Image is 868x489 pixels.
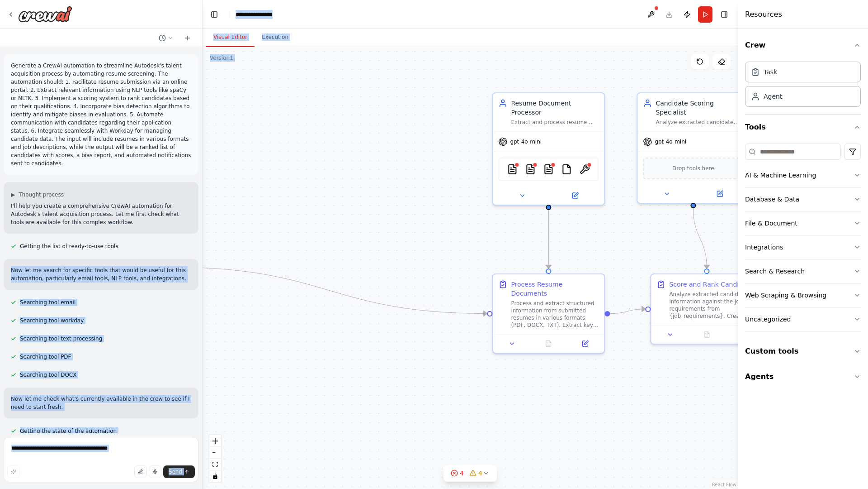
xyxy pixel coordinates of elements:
h4: Resources [745,9,782,20]
div: File & Document [745,219,797,228]
div: Resume Document Processor [511,99,599,117]
button: Database & Data [745,187,861,211]
div: Analyze extracted candidate information against {job_requirements} and create comprehensive scori... [656,119,743,126]
img: FileReadTool [561,164,572,175]
button: Improve this prompt [7,465,20,478]
p: Generate a CrewAI automation to streamline Autodesk's talent acquisition process by automating re... [11,62,191,168]
button: File & Document [745,211,861,235]
button: Click to speak your automation idea [149,465,161,478]
p: I'll help you create a comprehensive CrewAI automation for Autodesk's talent acquisition process.... [11,202,191,226]
img: TXTSearchTool [543,164,554,175]
div: Uncategorized [745,315,791,324]
button: Open in side panel [549,190,600,201]
div: Process and extract structured information from submitted resumes in various formats (PDF, DOCX, ... [511,300,599,329]
img: PDFSearchTool [507,164,518,175]
button: Switch to previous chat [155,33,177,43]
div: Extract and process resume content from various file formats (PDF, DOCX, TXT) to prepare structur... [511,119,599,126]
div: Resume Document ProcessorExtract and process resume content from various file formats (PDF, DOCX,... [492,92,605,206]
img: ContextualAIParseTool [579,164,590,175]
span: 4 [478,469,482,478]
button: Send [163,465,195,478]
span: 4 [460,469,464,478]
span: ▶ [11,191,15,198]
a: React Flow attribution [712,482,736,487]
span: Send [169,468,182,475]
button: Hide right sidebar [718,8,731,21]
div: Task [764,67,777,77]
button: Search & Research [745,259,861,283]
span: Searching tool workday [20,317,84,324]
button: Hide left sidebar [208,8,221,21]
g: Edge from triggers to 74ceb21b-34d6-4372-a056-0a65c217a1b1 [171,263,487,318]
g: Edge from 74ceb21b-34d6-4372-a056-0a65c217a1b1 to 8c6c118f-b8c0-47ad-81bb-3da54f0efa54 [610,305,645,318]
button: Tools [745,115,861,140]
span: Searching tool email [20,299,75,306]
g: Edge from 08936100-0c83-45e7-a459-4099ea09e052 to 8c6c118f-b8c0-47ad-81bb-3da54f0efa54 [689,208,711,268]
div: Score and Rank Candidates [669,280,756,289]
span: Getting the state of the automation [20,427,117,435]
div: Tools [745,140,861,339]
img: Logo [18,6,72,22]
img: DOCXSearchTool [525,164,536,175]
g: Edge from d38a974b-346f-4afb-858a-cebf1199e27b to 74ceb21b-34d6-4372-a056-0a65c217a1b1 [544,210,553,268]
button: toggle interactivity [209,470,221,482]
div: Process Resume DocumentsProcess and extract structured information from submitted resumes in vari... [492,273,605,354]
div: Database & Data [745,195,799,204]
span: Searching tool PDF [20,353,71,360]
button: Crew [745,33,861,58]
button: Execution [255,28,296,47]
div: Crew [745,58,861,114]
div: Search & Research [745,267,805,276]
button: ▶Thought process [11,191,64,198]
button: Open in side panel [728,329,759,340]
button: No output available [688,329,726,340]
div: AI & Machine Learning [745,171,816,180]
button: zoom out [209,447,221,459]
div: Candidate Scoring SpecialistAnalyze extracted candidate information against {job_requirements} an... [637,92,750,204]
nav: breadcrumb [236,10,284,19]
div: Web Scraping & Browsing [745,291,826,300]
p: Now let me check what's currently available in the crew to see if I need to start fresh. [11,395,191,411]
button: Visual Editor [206,28,255,47]
span: Searching tool DOCX [20,371,76,379]
button: Open in side panel [694,188,745,199]
button: Upload files [134,465,147,478]
p: Now let me search for specific tools that would be useful for this automation, particularly email... [11,266,191,283]
span: Getting the list of ready-to-use tools [20,243,118,250]
button: Start a new chat [180,33,195,43]
button: Custom tools [745,339,861,364]
div: Integrations [745,243,783,252]
div: Version 1 [210,54,233,62]
span: Thought process [19,191,64,198]
button: Uncategorized [745,307,861,331]
div: Candidate Scoring Specialist [656,99,743,117]
div: React Flow controls [209,435,221,482]
span: Searching tool text processing [20,335,102,342]
button: Integrations [745,235,861,259]
button: Open in side panel [570,338,601,349]
button: zoom in [209,435,221,447]
div: Analyze extracted candidate information against the job requirements from {job_requirements}. Cre... [669,291,757,320]
span: gpt-4o-mini [510,138,542,145]
div: Process Resume Documents [511,280,599,298]
span: gpt-4o-mini [655,138,686,145]
button: No output available [529,338,568,349]
div: Agent [764,92,782,101]
button: Agents [745,364,861,389]
button: 44 [443,465,497,482]
button: AI & Machine Learning [745,163,861,187]
div: Score and Rank CandidatesAnalyze extracted candidate information against the job requirements fro... [650,273,763,345]
button: Web Scraping & Browsing [745,283,861,307]
span: Drop tools here [672,164,714,173]
button: fit view [209,459,221,470]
